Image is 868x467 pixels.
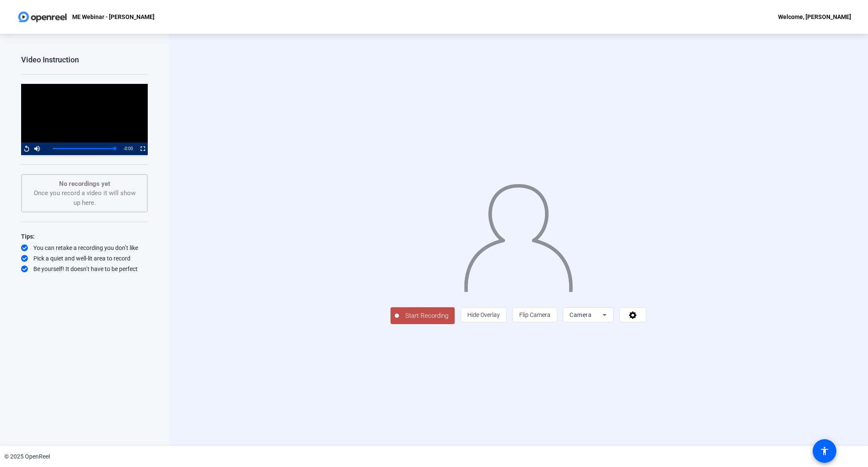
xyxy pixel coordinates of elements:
img: OpenReel logo [17,8,68,25]
div: Pick a quiet and well-lit area to record [21,254,148,263]
div: Welcome, [PERSON_NAME] [778,12,851,22]
img: overlay [463,177,574,292]
span: Start Recording [399,311,455,321]
div: You can retake a recording you don’t like [21,244,148,252]
div: Progress Bar [53,148,115,149]
div: Video Instruction [21,55,148,65]
button: Fullscreen [137,142,148,155]
div: Video Player [21,84,148,155]
div: Tips: [21,231,148,242]
div: Be yourself! It doesn’t have to be perfect [21,265,148,273]
span: Camera [570,311,591,318]
button: Hide Overlay [461,307,507,322]
span: Flip Camera [519,311,551,318]
span: 0:00 [125,146,133,151]
span: Hide Overlay [467,311,500,318]
mat-icon: accessibility [819,446,830,456]
button: Flip Camera [513,307,557,322]
div: Once you record a video it will show up here. [30,179,138,208]
p: No recordings yet [30,179,138,189]
span: - [123,146,125,151]
button: Start Recording [391,307,455,324]
p: ME Webinar - [PERSON_NAME] [72,12,155,22]
button: Mute [32,142,42,155]
div: © 2025 OpenReel [4,452,50,461]
button: Replay [21,142,32,155]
